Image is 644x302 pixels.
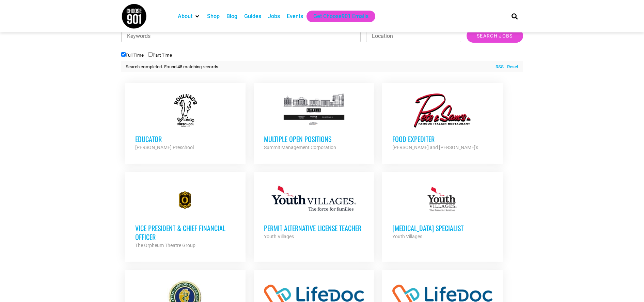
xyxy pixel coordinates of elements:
div: Search [509,11,520,22]
h3: Food Expediter [392,134,492,143]
a: RSS [492,63,504,70]
a: Get Choose901 Emails [313,12,368,20]
a: Shop [207,12,220,20]
a: Permit Alternative License Teacher Youth Villages [254,172,374,251]
label: Full Time [121,53,144,58]
div: About [174,11,204,22]
a: Educator [PERSON_NAME] Preschool [125,83,246,162]
h3: Multiple Open Positions [264,134,364,143]
input: Location [366,29,461,42]
a: [MEDICAL_DATA] Specialist Youth Villages [382,172,503,251]
a: Events [287,12,303,20]
a: Jobs [268,12,280,20]
input: Full Time [121,52,126,57]
label: Part Time [148,53,172,58]
a: Multiple Open Positions Summit Management Corporation [254,83,374,162]
h3: Permit Alternative License Teacher [264,224,364,232]
span: Search completed. Found 48 matching records. [126,64,220,69]
a: About [178,12,192,20]
strong: Youth Villages [264,234,294,239]
a: Reset [504,63,518,70]
input: Keywords [121,29,361,42]
nav: Main nav [174,11,500,22]
a: Guides [244,12,261,20]
strong: [PERSON_NAME] Preschool [135,145,194,150]
a: Vice President & Chief Financial Officer The Orpheum Theatre Group [125,172,246,260]
strong: Youth Villages [392,234,422,239]
strong: [PERSON_NAME] and [PERSON_NAME]'s [392,145,478,150]
a: Blog [226,12,237,20]
strong: Summit Management Corporation [264,145,336,150]
input: Part Time [148,52,153,57]
strong: The Orpheum Theatre Group [135,243,195,248]
h3: Educator [135,134,235,143]
h3: Vice President & Chief Financial Officer [135,224,235,241]
a: Food Expediter [PERSON_NAME] and [PERSON_NAME]'s [382,83,503,162]
h3: [MEDICAL_DATA] Specialist [392,224,492,232]
input: Search Jobs [467,29,523,43]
